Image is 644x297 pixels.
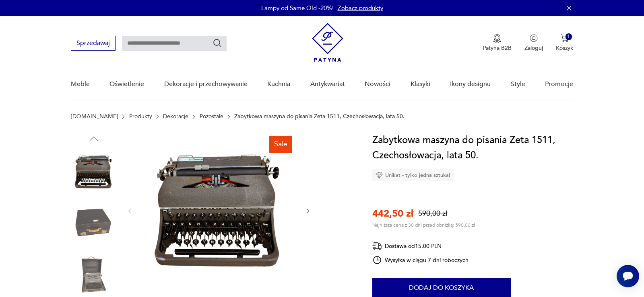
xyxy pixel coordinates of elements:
[163,113,188,120] a: Dekoracje
[530,34,538,42] img: Ikonka użytkownika
[418,209,447,219] p: 590,00 zł
[372,169,454,181] div: Unikat - tylko jedna sztuka!
[261,4,334,12] p: Lampy od Same Old -20%!
[372,222,475,228] p: Najniższa cena z 30 dni przed obniżką: 590,00 zł
[493,34,501,43] img: Ikona medalu
[483,34,512,52] a: Ikona medaluPatyna B2B
[310,69,345,100] a: Antykwariat
[372,241,382,251] img: Ikona dostawy
[556,34,573,52] button: 1Koszyk
[109,69,144,100] a: Oświetlenie
[269,136,292,153] div: Sale
[372,133,573,163] h1: Zabytkowa maszyna do pisania Zeta 1511, Czechosłowacja, lata 50.
[200,113,223,120] a: Pozostałe
[450,69,491,100] a: Ikony designu
[511,69,525,100] a: Style
[376,172,383,179] img: Ikona diamentu
[483,44,512,52] p: Patyna B2B
[129,113,152,120] a: Produkty
[71,113,118,120] a: [DOMAIN_NAME]
[234,113,405,120] p: Zabytkowa maszyna do pisania Zeta 1511, Czechosłowacja, lata 50.
[71,41,116,47] a: Sprzedawaj
[372,255,469,265] div: Wysyłka w ciągu 7 dni roboczych
[372,207,413,220] p: 442,50 zł
[556,44,573,52] p: Koszyk
[213,38,222,48] button: Szukaj
[164,69,248,100] a: Dekoracje i przechowywanie
[338,4,383,12] a: Zobacz produkty
[561,34,569,42] img: Ikona koszyka
[267,69,290,100] a: Kuchnia
[524,44,543,52] p: Zaloguj
[71,251,117,297] img: Zdjęcie produktu Zabytkowa maszyna do pisania Zeta 1511, Czechosłowacja, lata 50.
[71,69,90,100] a: Meble
[71,200,117,246] img: Zdjęcie produktu Zabytkowa maszyna do pisania Zeta 1511, Czechosłowacja, lata 50.
[411,69,430,100] a: Klasyki
[372,241,469,251] div: Dostawa od 15,00 PLN
[483,34,512,52] button: Patyna B2B
[71,149,117,195] img: Zdjęcie produktu Zabytkowa maszyna do pisania Zeta 1511, Czechosłowacja, lata 50.
[312,23,343,62] img: Patyna - sklep z meblami i dekoracjami vintage
[524,34,543,52] button: Zaloguj
[545,69,573,100] a: Promocje
[141,133,297,288] img: Zdjęcie produktu Zabytkowa maszyna do pisania Zeta 1511, Czechosłowacja, lata 50.
[617,265,639,287] iframe: Smartsupp widget button
[71,36,116,51] button: Sprzedawaj
[365,69,390,100] a: Nowości
[566,33,572,40] div: 1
